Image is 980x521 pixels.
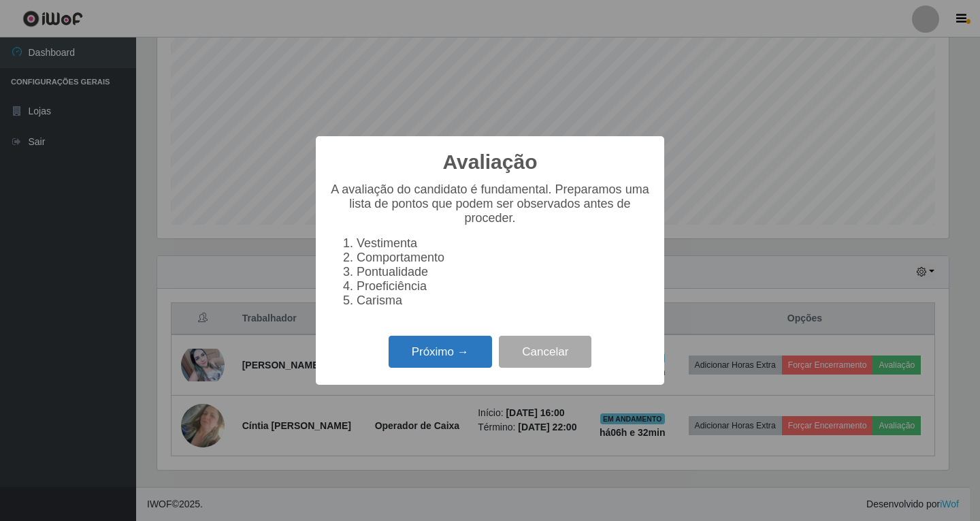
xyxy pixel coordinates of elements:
[389,336,492,368] button: Próximo →
[357,236,651,251] li: Vestimenta
[329,183,651,225] p: A avaliação do candidato é fundamental. Preparamos uma lista de pontos que podem ser observados a...
[499,336,591,368] button: Cancelar
[443,150,538,174] h2: Avaliação
[357,279,651,294] li: Proeficiência
[357,251,651,265] li: Comportamento
[357,265,651,279] li: Pontualidade
[357,294,651,308] li: Carisma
